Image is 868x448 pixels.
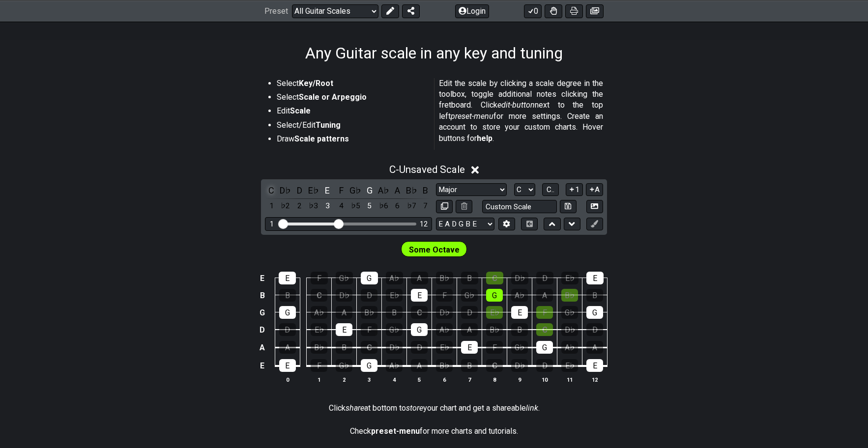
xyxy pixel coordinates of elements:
[411,306,428,319] div: C
[586,359,603,372] div: E
[316,120,341,130] strong: Tuning
[407,374,432,385] th: 5
[436,359,453,372] div: B♭
[361,272,378,284] div: G
[357,374,382,385] th: 3
[349,184,362,197] div: toggle pitch class
[293,199,306,213] div: toggle scale degree
[265,184,278,197] div: toggle pitch class
[279,323,296,336] div: D
[307,374,332,385] th: 1
[307,184,320,197] div: toggle pitch class
[586,272,604,284] div: E
[311,323,327,336] div: E♭
[336,359,352,372] div: G♭
[279,341,296,354] div: A
[277,78,427,92] li: Select
[346,403,364,413] em: share
[386,306,403,319] div: B
[329,403,540,414] p: Click at bottom to your chart and get a shareable .
[436,289,453,302] div: F
[391,184,404,197] div: toggle pitch class
[486,341,503,354] div: F
[557,374,582,385] th: 11
[311,272,328,284] div: F
[436,341,453,354] div: E♭
[457,374,482,385] th: 7
[436,218,494,231] select: Tuning
[277,106,427,119] li: Edit
[511,272,528,284] div: D♭
[536,306,553,319] div: F
[486,289,503,302] div: G
[335,184,348,197] div: toggle pitch class
[411,289,428,302] div: E
[361,341,377,354] div: C
[277,120,427,134] li: Select/Edit
[524,4,542,18] button: 0
[257,304,268,321] td: G
[277,92,427,106] li: Select
[586,341,603,354] div: A
[547,185,554,194] span: C..
[406,403,423,413] em: store
[279,199,292,213] div: toggle scale degree
[582,374,608,385] th: 12
[277,134,427,147] li: Draw
[386,272,403,284] div: A♭
[279,184,292,197] div: toggle pitch class
[409,243,460,257] span: First enable full edit mode to edit
[561,323,578,336] div: D♭
[536,289,553,302] div: A
[511,323,528,336] div: B
[386,323,403,336] div: G♭
[561,272,579,284] div: E♭
[482,374,507,385] th: 8
[561,289,578,302] div: B♭
[270,220,274,228] div: 1
[561,306,578,319] div: G♭
[279,306,296,319] div: G
[257,287,268,304] td: B
[526,403,538,413] em: link
[461,289,478,302] div: G♭
[419,184,432,197] div: toggle pitch class
[361,306,377,319] div: B♭
[311,341,327,354] div: B♭
[336,341,352,354] div: B
[386,359,403,372] div: A♭
[511,289,528,302] div: A♭
[486,272,503,284] div: C
[264,6,288,16] span: Preset
[432,374,457,385] th: 6
[586,323,603,336] div: D
[561,341,578,354] div: A♭
[349,199,362,213] div: toggle scale degree
[560,200,577,213] button: Store user defined scale
[461,359,478,372] div: B
[536,272,553,284] div: D
[477,134,492,143] strong: help
[439,78,603,144] p: Edit the scale by clicking a scale degree in the toolbox, toggle additional notes clicking the fr...
[389,164,465,175] span: C - Unsaved Scale
[336,272,353,284] div: G♭
[279,359,296,372] div: E
[411,341,428,354] div: D
[307,199,320,213] div: toggle scale degree
[299,92,367,102] strong: Scale or Arpeggio
[257,270,268,287] td: E
[290,106,311,115] strong: Scale
[335,199,348,213] div: toggle scale degree
[436,323,453,336] div: A♭
[586,200,603,213] button: Create Image
[536,359,553,372] div: D
[257,321,268,339] td: D
[386,289,403,302] div: E♭
[321,184,334,197] div: toggle pitch class
[511,306,528,319] div: E
[536,341,553,354] div: G
[311,306,327,319] div: A♭
[275,374,300,385] th: 0
[561,359,578,372] div: E♭
[321,199,334,213] div: toggle scale degree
